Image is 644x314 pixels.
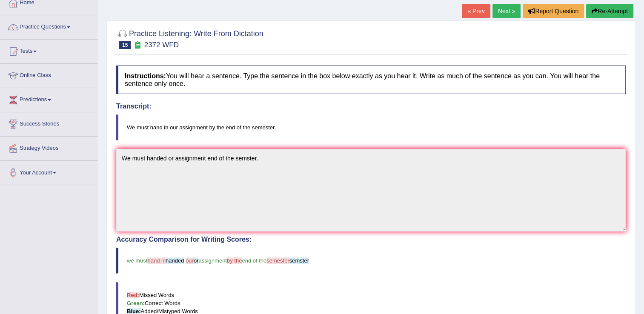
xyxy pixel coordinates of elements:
b: Instructions: [125,72,166,80]
span: handed [166,257,184,264]
h4: Transcript: [116,103,626,110]
span: 15 [119,41,131,49]
span: by the [227,257,242,264]
span: semester [266,257,289,264]
a: Strategy Videos [0,137,97,158]
a: « Prev [462,4,490,18]
a: Online Class [0,64,97,85]
button: Report Question [523,4,584,18]
a: Practice Questions [0,15,97,37]
button: Re-Attempt [586,4,633,18]
a: Tests [0,40,97,61]
small: 2372 WFD [144,41,179,49]
span: our [186,257,194,264]
a: Predictions [0,88,97,109]
span: hand in [147,257,166,264]
a: Your Account [0,161,97,182]
h4: You will hear a sentence. Type the sentence in the box below exactly as you hear it. Write as muc... [116,66,626,94]
b: Red: [127,292,139,298]
h2: Practice Listening: Write From Dictation [116,28,263,49]
span: assignment [198,257,226,264]
a: Next » [492,4,521,18]
a: Success Stories [0,112,97,134]
blockquote: We must hand in our assignment by the end of the semester. [116,114,626,140]
span: we must [127,257,147,264]
span: end of the [242,257,266,264]
span: semster [289,257,309,264]
span: or [194,257,199,264]
h4: Accuracy Comparison for Writing Scores: [116,236,626,243]
b: Green: [127,300,145,306]
small: Exam occurring question [133,41,142,49]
